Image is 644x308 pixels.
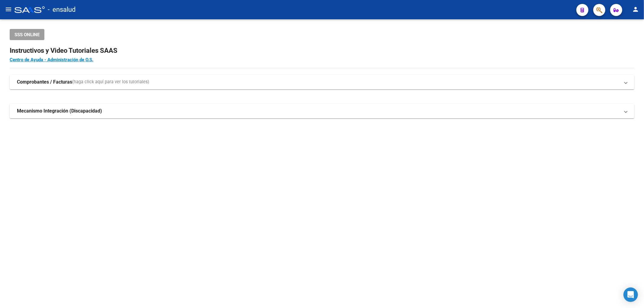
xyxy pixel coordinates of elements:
mat-icon: person [632,6,639,13]
a: Centro de Ayuda - Administración de O.S. [10,57,93,62]
span: (haga click aquí para ver los tutoriales) [72,79,149,85]
strong: Mecanismo Integración (Discapacidad) [17,108,102,114]
mat-expansion-panel-header: Comprobantes / Facturas(haga click aquí para ver los tutoriales) [10,75,634,89]
span: - ensalud [48,3,75,16]
strong: Comprobantes / Facturas [17,79,72,85]
h2: Instructivos y Video Tutoriales SAAS [10,45,634,56]
span: SSS ONLINE [14,32,40,37]
div: Open Intercom Messenger [623,287,638,302]
mat-icon: menu [5,6,12,13]
button: SSS ONLINE [10,29,44,40]
mat-expansion-panel-header: Mecanismo Integración (Discapacidad) [10,104,634,118]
